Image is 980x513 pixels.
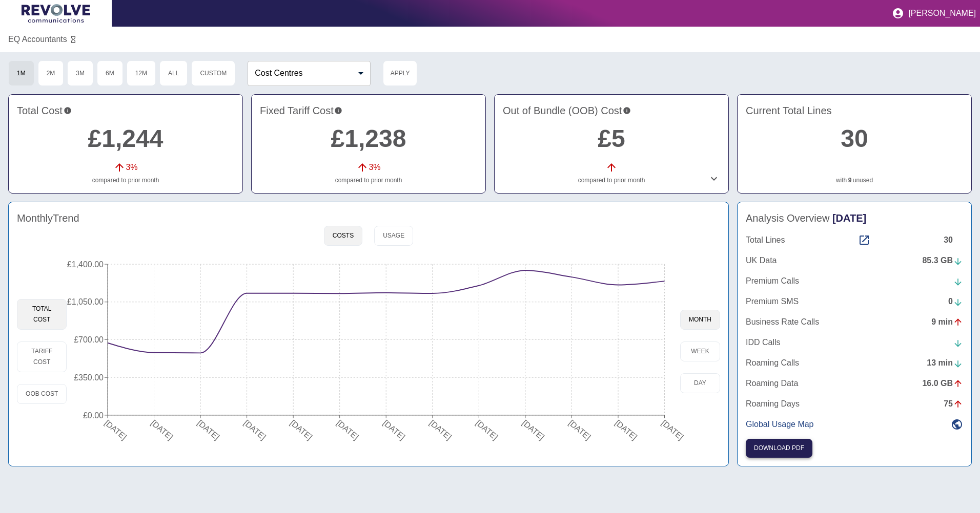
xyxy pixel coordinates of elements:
p: Roaming Calls [746,357,799,369]
h4: Current Total Lines [746,103,963,118]
a: 9 [848,176,852,185]
a: Roaming Data16.0 GB [746,377,963,390]
h4: Out of Bundle (OOB) Cost [503,103,720,118]
div: 30 [944,234,963,246]
tspan: [DATE] [475,418,500,441]
p: Premium SMS [746,295,799,308]
a: EQ Accountants [8,33,67,46]
tspan: £1,400.00 [67,260,104,269]
p: compared to prior month [260,176,477,185]
button: 2M [38,60,64,86]
tspan: £350.00 [74,373,104,382]
img: Logo [22,4,90,23]
p: with unused [746,176,963,185]
div: 9 min [931,316,963,328]
a: Total Lines30 [746,234,963,246]
button: 3M [67,60,93,86]
p: Roaming Days [746,398,800,410]
button: Click here to download the most recent invoice. If the current month’s invoice is unavailable, th... [746,439,812,458]
a: IDD Calls [746,336,963,349]
button: 1M [8,60,34,86]
tspan: [DATE] [428,418,453,441]
button: All [159,60,188,86]
p: UK Data [746,254,777,267]
button: week [680,341,720,361]
a: Roaming Calls13 min [746,357,963,369]
a: Premium SMS0 [746,295,963,308]
p: 3 % [369,161,380,174]
tspan: [DATE] [660,418,685,441]
p: Roaming Data [746,377,798,390]
p: compared to prior month [17,176,234,185]
tspan: £1,050.00 [67,297,104,306]
div: 0 [948,295,963,308]
button: 12M [127,60,156,86]
tspan: [DATE] [242,418,268,441]
a: Roaming Days75 [746,398,963,410]
p: Total Lines [746,234,785,246]
button: Tariff Cost [17,341,67,372]
p: 3 % [126,161,137,174]
tspan: [DATE] [103,418,128,441]
p: [PERSON_NAME] [908,9,976,18]
tspan: [DATE] [521,418,546,441]
p: Premium Calls [746,275,799,287]
h4: Fixed Tariff Cost [260,103,477,118]
h4: Analysis Overview [746,210,963,226]
button: [PERSON_NAME] [888,3,980,24]
a: £1,238 [331,125,406,152]
tspan: £0.00 [83,411,104,420]
button: 6M [97,60,123,86]
a: 30 [841,125,868,152]
div: 16.0 GB [922,377,963,390]
tspan: [DATE] [196,418,221,441]
svg: This is your recurring contracted cost [334,103,342,118]
tspan: [DATE] [289,418,314,441]
button: Custom [191,60,235,86]
div: 75 [944,398,963,410]
svg: This is the total charges incurred over 1 months [64,103,72,118]
button: Apply [383,60,417,86]
p: Global Usage Map [746,418,814,431]
tspan: £700.00 [74,335,104,344]
h4: Monthly Trend [17,210,79,226]
button: Total Cost [17,299,67,330]
svg: Costs outside of your fixed tariff [623,103,631,118]
tspan: [DATE] [567,418,593,441]
button: day [680,373,720,393]
button: Usage [374,226,413,246]
a: £1,244 [88,125,164,152]
tspan: [DATE] [335,418,360,441]
span: [DATE] [832,212,866,224]
a: £5 [598,125,625,152]
button: OOB Cost [17,384,67,404]
a: UK Data85.3 GB [746,254,963,267]
a: Business Rate Calls9 min [746,316,963,328]
tspan: [DATE] [614,418,639,441]
p: IDD Calls [746,336,781,349]
div: 85.3 GB [922,254,963,267]
p: Business Rate Calls [746,316,819,328]
tspan: [DATE] [150,418,175,441]
div: 13 min [927,357,963,369]
a: Global Usage Map [746,418,963,431]
button: Costs [324,226,362,246]
a: Premium Calls [746,275,963,287]
button: month [680,310,720,330]
tspan: [DATE] [382,418,407,441]
h4: Total Cost [17,103,234,118]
